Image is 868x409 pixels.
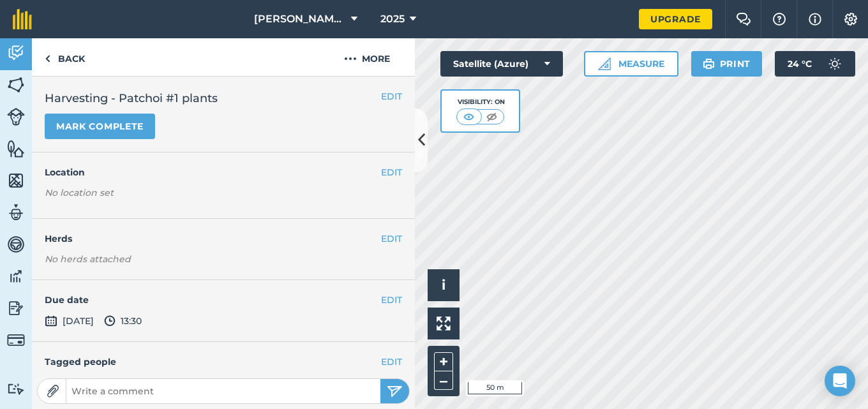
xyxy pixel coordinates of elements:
button: EDIT [381,355,402,369]
input: Write a comment [66,382,380,400]
span: 2025 [380,11,405,27]
img: svg+xml;base64,PD94bWwgdmVyc2lvbj0iMS4wIiBlbmNvZGluZz0idXRmLTgiPz4KPCEtLSBHZW5lcmF0b3I6IEFkb2JlIE... [7,383,25,395]
a: Upgrade [639,9,712,29]
img: svg+xml;base64,PHN2ZyB4bWxucz0iaHR0cDovL3d3dy53My5vcmcvMjAwMC9zdmciIHdpZHRoPSIxNyIgaGVpZ2h0PSIxNy... [809,11,821,27]
span: [DATE] [45,313,94,329]
img: svg+xml;base64,PD94bWwgdmVyc2lvbj0iMS4wIiBlbmNvZGluZz0idXRmLTgiPz4KPCEtLSBHZW5lcmF0b3I6IEFkb2JlIE... [7,331,25,349]
button: 24 °C [775,51,855,77]
button: i [428,269,460,301]
h4: Tagged people [45,355,402,369]
button: Mark complete [45,114,155,139]
img: svg+xml;base64,PD94bWwgdmVyc2lvbj0iMS4wIiBlbmNvZGluZz0idXRmLTgiPz4KPCEtLSBHZW5lcmF0b3I6IEFkb2JlIE... [104,313,116,329]
img: svg+xml;base64,PD94bWwgdmVyc2lvbj0iMS4wIiBlbmNvZGluZz0idXRmLTgiPz4KPCEtLSBHZW5lcmF0b3I6IEFkb2JlIE... [822,51,848,77]
span: 13:30 [104,313,142,329]
img: svg+xml;base64,PD94bWwgdmVyc2lvbj0iMS4wIiBlbmNvZGluZz0idXRmLTgiPz4KPCEtLSBHZW5lcmF0b3I6IEFkb2JlIE... [7,299,25,318]
img: svg+xml;base64,PHN2ZyB4bWxucz0iaHR0cDovL3d3dy53My5vcmcvMjAwMC9zdmciIHdpZHRoPSI1NiIgaGVpZ2h0PSI2MC... [7,139,25,158]
img: svg+xml;base64,PHN2ZyB4bWxucz0iaHR0cDovL3d3dy53My5vcmcvMjAwMC9zdmciIHdpZHRoPSIyMCIgaGVpZ2h0PSIyNC... [344,51,357,66]
img: svg+xml;base64,PD94bWwgdmVyc2lvbj0iMS4wIiBlbmNvZGluZz0idXRmLTgiPz4KPCEtLSBHZW5lcmF0b3I6IEFkb2JlIE... [7,43,25,63]
img: Four arrows, one pointing top left, one top right, one bottom right and the last bottom left [437,316,451,331]
button: EDIT [381,293,402,307]
span: 24 ° C [788,51,812,77]
span: [PERSON_NAME]'s Farm [254,11,346,27]
img: svg+xml;base64,PHN2ZyB4bWxucz0iaHR0cDovL3d3dy53My5vcmcvMjAwMC9zdmciIHdpZHRoPSIyNSIgaGVpZ2h0PSIyNC... [387,383,403,399]
h2: Harvesting - Patchoi #1 plants [45,89,402,107]
img: A question mark icon [772,13,787,26]
img: svg+xml;base64,PD94bWwgdmVyc2lvbj0iMS4wIiBlbmNvZGluZz0idXRmLTgiPz4KPCEtLSBHZW5lcmF0b3I6IEFkb2JlIE... [45,313,57,329]
button: + [434,352,453,371]
button: EDIT [381,232,402,246]
a: Back [32,38,98,76]
img: svg+xml;base64,PHN2ZyB4bWxucz0iaHR0cDovL3d3dy53My5vcmcvMjAwMC9zdmciIHdpZHRoPSI1NiIgaGVpZ2h0PSI2MC... [7,171,25,190]
img: A cog icon [843,13,858,26]
button: EDIT [381,165,402,179]
h4: Due date [45,293,402,307]
img: Paperclip icon [47,385,59,398]
img: svg+xml;base64,PHN2ZyB4bWxucz0iaHR0cDovL3d3dy53My5vcmcvMjAwMC9zdmciIHdpZHRoPSI1MCIgaGVpZ2h0PSI0MC... [484,110,500,123]
em: No herds attached [45,252,415,266]
img: svg+xml;base64,PD94bWwgdmVyc2lvbj0iMS4wIiBlbmNvZGluZz0idXRmLTgiPz4KPCEtLSBHZW5lcmF0b3I6IEFkb2JlIE... [7,235,25,254]
img: svg+xml;base64,PD94bWwgdmVyc2lvbj0iMS4wIiBlbmNvZGluZz0idXRmLTgiPz4KPCEtLSBHZW5lcmF0b3I6IEFkb2JlIE... [7,267,25,286]
button: Measure [584,51,678,77]
img: Ruler icon [598,57,611,70]
button: Print [691,51,763,77]
em: No location set [45,187,114,198]
h4: Location [45,165,402,179]
button: – [434,371,453,390]
button: Satellite (Azure) [440,51,563,77]
img: svg+xml;base64,PD94bWwgdmVyc2lvbj0iMS4wIiBlbmNvZGluZz0idXRmLTgiPz4KPCEtLSBHZW5lcmF0b3I6IEFkb2JlIE... [7,108,25,126]
img: svg+xml;base64,PD94bWwgdmVyc2lvbj0iMS4wIiBlbmNvZGluZz0idXRmLTgiPz4KPCEtLSBHZW5lcmF0b3I6IEFkb2JlIE... [7,203,25,222]
button: EDIT [381,89,402,103]
div: Visibility: On [456,97,505,107]
img: Two speech bubbles overlapping with the left bubble in the forefront [736,13,751,26]
img: svg+xml;base64,PHN2ZyB4bWxucz0iaHR0cDovL3d3dy53My5vcmcvMjAwMC9zdmciIHdpZHRoPSI5IiBoZWlnaHQ9IjI0Ii... [45,51,50,66]
img: svg+xml;base64,PHN2ZyB4bWxucz0iaHR0cDovL3d3dy53My5vcmcvMjAwMC9zdmciIHdpZHRoPSI1NiIgaGVpZ2h0PSI2MC... [7,75,25,94]
button: More [319,38,415,76]
img: svg+xml;base64,PHN2ZyB4bWxucz0iaHR0cDovL3d3dy53My5vcmcvMjAwMC9zdmciIHdpZHRoPSI1MCIgaGVpZ2h0PSI0MC... [461,110,477,123]
img: svg+xml;base64,PHN2ZyB4bWxucz0iaHR0cDovL3d3dy53My5vcmcvMjAwMC9zdmciIHdpZHRoPSIxOSIgaGVpZ2h0PSIyNC... [703,56,715,71]
img: fieldmargin Logo [13,9,32,29]
div: Open Intercom Messenger [825,366,855,396]
span: i [442,277,445,293]
h4: Herds [45,232,415,246]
